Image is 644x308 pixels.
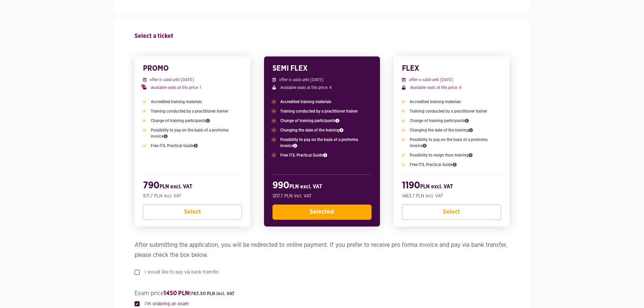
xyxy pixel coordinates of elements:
span: Changing the date of the training [410,127,473,133]
span: Possibility to resign from training [410,152,473,158]
legend: Exam price [135,288,510,301]
button: Select [402,205,501,220]
label: I would like to pay via bank transfer. [140,269,219,276]
p: Available seats at this price: 4 [402,85,501,91]
span: PLN excl. VAT [420,184,453,189]
p: 1463.7 PLN incl. VAT [402,193,501,199]
p: offer is valid until [DATE] [402,77,501,83]
span: Change of training participants [410,118,469,124]
span: Training conducted by a practitioner trainer [151,108,228,114]
h2: 1190 [402,180,501,193]
span: Change of training participants [280,118,339,124]
span: Select [184,209,201,215]
span: Possibility to pay on the basis of a proforma invoice [280,137,372,149]
span: Selected [310,209,334,215]
span: 1783.50 PLN incl. VAT [189,291,235,296]
span: Training conducted by a practitioner trainer [280,108,358,114]
span: Select [443,209,460,215]
span: Free ITIL Practical Guide [280,152,327,158]
label: I'm ordering an exam [140,301,189,307]
p: offer is valid until [DATE] [272,77,372,83]
span: Free ITIL Practical Guide [151,143,198,149]
span: Change of training participants [151,118,210,124]
button: Select [143,205,242,220]
h3: SEMI FLEX [272,63,372,73]
h4: Select a ticket [135,29,510,43]
span: Free ITIL Practical Guide [410,162,457,168]
p: Available seats at this price: 4 [272,85,372,91]
button: Selected [272,205,372,220]
p: Available seats at this price: 1 [143,85,242,91]
span: PLN excl. VAT [160,184,192,189]
strong: 1450 PLN [164,290,235,297]
h2: 790 [143,180,242,193]
h3: PROMO [143,63,242,73]
span: Accredited training materials [410,99,461,105]
span: PLN excl. VAT [289,184,322,189]
span: Changing the date of the training [280,127,343,133]
h3: FLEX [402,63,501,73]
span: Accredited training materials [151,99,202,105]
span: Possibility to pay on the basis of a proforma invoice [410,137,501,149]
p: 971.7 PLN incl. VAT [143,193,242,199]
h4: After submitting the application, you will be redirected to online payment. If you prefer to rece... [135,240,510,260]
p: offer is valid until [DATE] [143,77,242,83]
span: Training conducted by a practitioner trainer [410,108,487,114]
span: Possibility to pay on the basis of a proforma invoice [151,127,242,139]
span: Accredited training materials [280,99,331,105]
p: 1217.7 PLN incl. VAT [272,193,372,199]
h2: 990 [272,180,372,193]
